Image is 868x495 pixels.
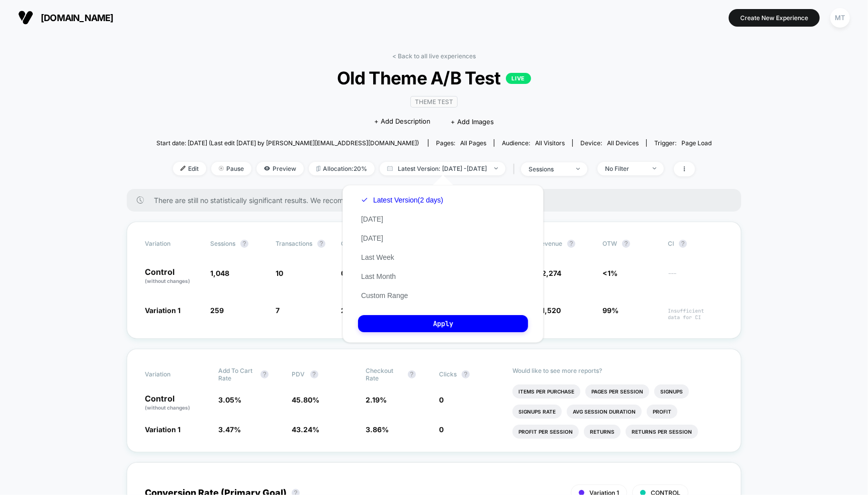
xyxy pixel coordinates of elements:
[145,405,190,411] span: (without changes)
[439,425,444,434] span: 0
[276,240,312,247] span: Transactions
[729,9,820,27] button: Create New Experience
[436,139,486,147] div: Pages:
[605,165,645,172] div: No Filter
[292,395,320,404] span: 45.80 %
[512,367,723,374] p: Would like to see more reports?
[184,67,683,88] span: Old Theme A/B Test
[366,395,387,404] span: 2.19 %
[512,405,562,419] li: Signups Rate
[358,315,528,332] button: Apply
[145,278,190,284] span: (without changes)
[387,166,393,171] img: calendar
[173,162,206,175] span: Edit
[145,240,200,248] span: Variation
[210,306,224,315] span: 259
[622,240,630,248] button: ?
[653,167,656,169] img: end
[827,8,853,28] button: MT
[210,269,229,277] span: 1,048
[374,117,430,127] span: + Add Description
[145,367,200,382] span: Variation
[218,367,255,382] span: Add To Cart Rate
[529,165,569,173] div: sessions
[439,370,457,378] span: Clicks
[358,253,397,262] button: Last Week
[309,162,375,175] span: Allocation: 20%
[567,405,642,419] li: Avg Session Duration
[585,384,649,399] li: Pages Per Session
[510,162,521,176] span: |
[668,308,723,321] span: Insufficient data for CI
[512,425,579,439] li: Profit Per Session
[310,370,318,378] button: ?
[460,139,486,147] span: all pages
[145,425,181,434] span: Variation 1
[572,139,646,147] span: Device:
[256,162,304,175] span: Preview
[392,52,476,60] a: < Back to all live experiences
[41,13,114,23] span: [DOMAIN_NAME]
[668,240,723,248] span: CI
[156,139,419,147] span: Start date: [DATE] (Last edit [DATE] by [PERSON_NAME][EMAIL_ADDRESS][DOMAIN_NAME])
[317,240,325,248] button: ?
[439,395,444,404] span: 0
[358,215,386,224] button: [DATE]
[668,270,723,285] span: ---
[602,240,658,248] span: OTW
[607,139,639,147] span: all devices
[681,139,712,147] span: Page Load
[647,405,677,419] li: Profit
[218,425,241,434] span: 3.47 %
[654,139,712,147] div: Trigger:
[380,162,505,175] span: Latest Version: [DATE] - [DATE]
[358,234,386,243] button: [DATE]
[181,166,186,171] img: edit
[535,139,565,147] span: All Visitors
[576,168,580,170] img: end
[145,306,181,315] span: Variation 1
[15,10,117,26] button: [DOMAIN_NAME]
[211,162,251,175] span: Pause
[261,370,269,378] button: ?
[512,384,580,399] li: Items Per Purchase
[276,306,280,315] span: 7
[219,166,224,171] img: end
[366,367,403,382] span: Checkout Rate
[679,240,687,248] button: ?
[18,10,33,25] img: Visually logo
[316,166,320,171] img: rebalance
[830,8,850,28] div: MT
[626,425,698,439] li: Returns Per Session
[602,269,618,277] span: <1%
[145,394,208,412] p: Control
[292,425,320,434] span: 43.24 %
[584,425,621,439] li: Returns
[210,240,235,247] span: Sessions
[408,370,416,378] button: ?
[462,370,470,378] button: ?
[494,167,498,169] img: end
[145,268,200,285] p: Control
[358,272,399,281] button: Last Month
[654,384,689,399] li: Signups
[358,291,411,300] button: Custom Range
[506,73,531,84] p: LIVE
[602,306,619,315] span: 99%
[366,425,389,434] span: 3.86 %
[410,96,458,108] span: Theme Test
[451,118,494,126] span: + Add Images
[292,370,305,378] span: PDV
[154,196,721,205] span: There are still no statistically significant results. We recommend waiting a few more days
[240,240,248,248] button: ?
[276,269,283,277] span: 10
[502,139,565,147] div: Audience:
[567,240,575,248] button: ?
[358,195,446,205] button: Latest Version(2 days)
[218,395,241,404] span: 3.05 %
